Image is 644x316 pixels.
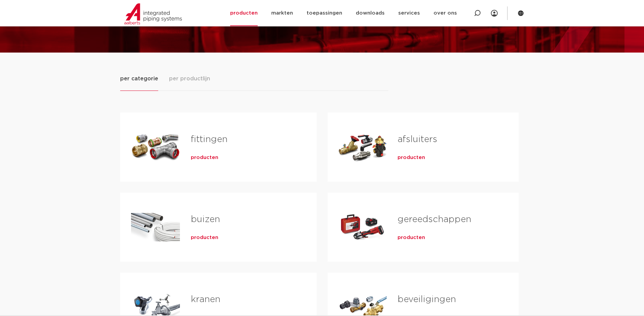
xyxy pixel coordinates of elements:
[398,234,425,241] a: producten
[191,135,227,144] a: fittingen
[398,215,471,224] a: gereedschappen
[191,215,220,224] a: buizen
[191,295,220,304] a: kranen
[398,135,437,144] a: afsluiters
[398,154,425,161] a: producten
[169,75,210,83] span: per productlijn
[398,295,456,304] a: beveiligingen
[191,234,218,241] a: producten
[191,154,218,161] a: producten
[120,75,158,83] span: per categorie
